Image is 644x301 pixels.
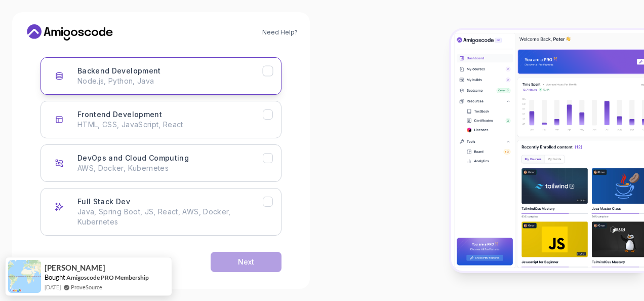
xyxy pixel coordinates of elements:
a: Need Help? [262,28,298,36]
button: Back [41,252,78,272]
a: ProveSource [71,283,102,291]
a: Home link [24,24,115,41]
img: Amigoscode Dashboard [451,30,644,271]
p: Java, Spring Boot, JS, React, AWS, Docker, Kubernetes [77,207,263,227]
span: [PERSON_NAME] [45,264,105,272]
a: Amigoscode PRO Membership [66,274,149,281]
span: [DATE] [45,283,61,291]
button: DevOps and Cloud Computing [41,144,281,182]
h3: Frontend Development [77,109,162,120]
button: Full Stack Dev [41,188,281,236]
h3: DevOps and Cloud Computing [77,153,189,163]
button: Next [211,252,281,272]
button: Frontend Development [41,101,281,138]
h3: Backend Development [77,66,161,76]
img: provesource social proof notification image [8,260,41,293]
div: Next [238,257,254,267]
p: HTML, CSS, JavaScript, React [77,120,263,130]
button: Backend Development [41,57,281,95]
p: Node.js, Python, Java [77,76,263,86]
h3: Full Stack Dev [77,197,130,207]
p: AWS, Docker, Kubernetes [77,163,263,173]
span: Bought [45,273,65,281]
